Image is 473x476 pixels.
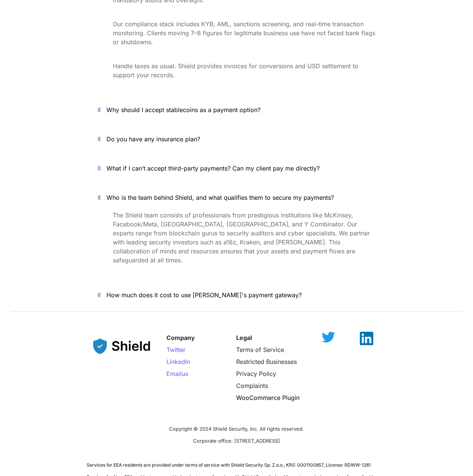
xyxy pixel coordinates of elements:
[87,127,386,151] button: Do you have any insurance plan?
[113,211,372,264] span: The Shield team consists of professionals from prestigious institutions like McKinsey, Facebook/M...
[113,20,377,46] span: Our compliance stack includes KYB, AML, sanctions screening, and real-time transaction monitoring...
[87,98,386,121] button: Why should I accept stablecoins as a payment option?
[106,165,320,172] span: What if I can’t accept third-party payments? Can my client pay me directly?
[87,283,386,307] button: How much does it cost to use [PERSON_NAME]'s payment gateway?
[87,462,371,468] span: Services for EEA residents are provided under terms of service with Shield Security Sp. Z.o.o., K...
[87,186,386,209] button: Who is the team behind Shield, and what qualifies them to secure my payments?
[106,291,302,299] span: How much does it cost to use [PERSON_NAME]'s payment gateway?
[166,346,186,353] a: Twitter
[106,106,260,114] span: Why should I accept stablecoins as a payment option?
[166,370,188,377] a: Emailus
[166,358,190,365] a: LinkedIn
[236,334,252,341] strong: Legal
[169,426,304,432] span: Copyright © 2024 Shield Security, Inc. All rights reserved.
[166,334,195,341] strong: Company
[193,438,280,444] span: Corporate office: [STREET_ADDRESS]
[236,394,299,401] a: WooCommerce Plugin
[166,370,182,377] span: Email
[106,135,200,143] span: Do you have any insurance plan?
[87,209,386,277] div: Who is the team behind Shield, and what qualifies them to secure my payments?
[87,157,386,180] button: What if I can’t accept third-party payments? Can my client pay me directly?
[236,370,276,377] a: Privacy Policy
[236,346,284,353] a: Terms of Service
[113,62,360,79] span: Handle taxes as usual. Shield provides invoices for conversions and USD settlement to support you...
[106,194,334,201] span: Who is the team behind Shield, and what qualifies them to secure my payments?
[236,382,268,389] a: Complaints
[236,358,297,365] a: Restricted Businesses
[182,370,188,377] span: us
